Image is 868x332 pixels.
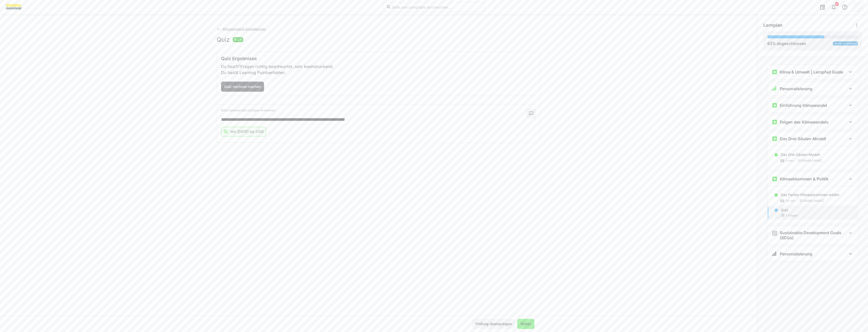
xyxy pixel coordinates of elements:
h3: Klima & Umwelt | Lernpfad Guide [780,69,843,75]
h3: Personalisierung [780,251,812,256]
span: Prüfung überspringen [475,321,513,326]
span: 8 LP [234,37,242,42]
span: [DOMAIN_NAME] [798,159,822,163]
span: 1 Fragen [786,214,798,218]
span: Weiter [520,321,532,326]
h3: Einführung Klimawandel [780,103,827,108]
h3: Personalisierung [780,86,812,91]
button: Weiter [517,319,534,329]
h2: Quiz [217,36,230,43]
h3: Sustainable Development Goals (SDGs) [780,230,847,240]
span: Klimawandel & Umweltschutz [223,27,266,31]
p: Du hast erhalten. [221,69,536,76]
p: Bitte markiere alle richtigen Antworten. [221,108,526,112]
span: 1/1 [236,64,241,69]
button: Prüfung überspringen [472,319,515,329]
span: 38 min verbleibend [834,42,857,45]
span: 63 [767,41,772,46]
span: 10 min [786,199,795,203]
div: % abgeschlossen [767,40,806,46]
p: Quiz [781,207,788,212]
p: Das Pariser Klimaabkommen erklärt [781,192,839,197]
button: Quiz nochmal machen [221,82,264,92]
span: Lernplan [763,22,783,28]
span: [DOMAIN_NAME] [799,199,824,203]
span: Quiz nochmal machen [223,84,262,89]
p: Du hast Fragen richtig beantwortet, sehr beeindruckend. [221,63,536,69]
p: Das Drei-Säulen-Modell [781,152,820,157]
h3: Quiz Ergebnisse [221,56,536,61]
span: 8 Learning Points [236,70,269,75]
input: Skills und Lernpfade durchsuchen… [391,5,482,9]
span: 6 [836,3,838,6]
p: Von [DATE] bis 2100 [230,129,264,134]
h3: Das Drei-Säulen-Modell [780,136,826,141]
a: Klimawandel & Umweltschutz [217,27,266,31]
span: 5 min [786,159,793,163]
h3: Folgen des Klimawandels [780,120,829,125]
h3: Klimaabkommen & Politik [780,176,829,181]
